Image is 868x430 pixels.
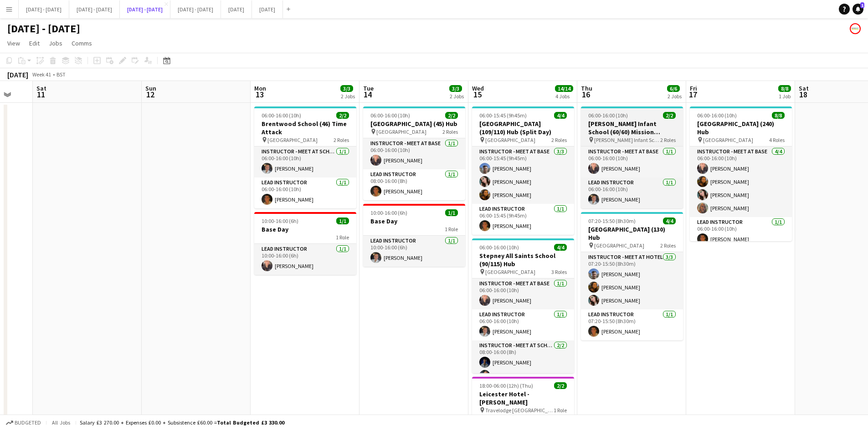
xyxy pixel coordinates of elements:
[772,112,785,119] span: 8/8
[170,0,221,18] button: [DATE] - [DATE]
[472,147,574,204] app-card-role: Instructor - Meet at Base3/306:00-15:45 (9h45m)[PERSON_NAME][PERSON_NAME][PERSON_NAME]
[485,268,535,275] span: [GEOGRAPHIC_DATA]
[581,212,683,340] div: 07:20-15:50 (8h30m)4/4[GEOGRAPHIC_DATA] (130) Hub [GEOGRAPHIC_DATA]2 RolesInstructor - Meet at Ho...
[769,137,785,143] span: 4 Roles
[221,0,252,18] button: [DATE]
[334,137,349,143] span: 2 Roles
[363,236,465,267] app-card-role: Lead Instructor1/110:00-16:00 (6h)[PERSON_NAME]
[254,244,356,275] app-card-role: Lead Instructor1/110:00-16:00 (6h)[PERSON_NAME]
[551,137,567,143] span: 2 Roles
[445,209,458,216] span: 1/1
[363,169,465,200] app-card-role: Lead Instructor1/108:00-16:00 (8h)[PERSON_NAME]
[7,70,28,79] div: [DATE]
[336,218,349,224] span: 1/1
[668,93,682,100] div: 2 Jobs
[703,137,753,143] span: [GEOGRAPHIC_DATA]
[778,85,791,92] span: 8/8
[690,147,792,217] app-card-role: Instructor - Meet at Base4/406:00-16:00 (10h)[PERSON_NAME][PERSON_NAME][PERSON_NAME][PERSON_NAME]
[69,0,120,18] button: [DATE] - [DATE]
[667,85,680,92] span: 6/6
[688,89,697,100] span: 17
[663,218,676,224] span: 4/4
[697,112,737,119] span: 06:00-16:00 (10h)
[254,106,356,208] div: 06:00-16:00 (10h)2/2Brentwood School (46) Time Attack [GEOGRAPHIC_DATA]2 RolesInstructor - Meet a...
[254,120,356,136] h3: Brentwood School (46) Time Attack
[254,225,356,233] h3: Base Day
[15,420,41,426] span: Budgeted
[442,128,458,135] span: 2 Roles
[376,128,426,135] span: [GEOGRAPHIC_DATA]
[7,39,20,47] span: View
[363,84,374,92] span: Tue
[254,212,356,275] app-job-card: 10:00-16:00 (6h)1/1Base Day1 RoleLead Instructor1/110:00-16:00 (6h)[PERSON_NAME]
[594,242,644,249] span: [GEOGRAPHIC_DATA]
[336,234,349,241] span: 1 Role
[472,204,574,235] app-card-role: Lead Instructor1/106:00-15:45 (9h45m)[PERSON_NAME]
[370,112,410,119] span: 06:00-16:00 (10h)
[551,268,567,275] span: 3 Roles
[50,419,72,426] span: All jobs
[799,84,809,92] span: Sat
[580,89,592,100] span: 16
[472,84,484,92] span: Wed
[362,89,374,100] span: 14
[594,137,660,143] span: [PERSON_NAME] Infant School
[554,382,567,389] span: 2/2
[472,278,574,309] app-card-role: Instructor - Meet at Base1/106:00-16:00 (10h)[PERSON_NAME]
[472,390,574,406] h3: Leicester Hotel - [PERSON_NAME]
[56,71,66,78] div: BST
[485,407,554,414] span: Travelodge [GEOGRAPHIC_DATA]
[30,71,53,78] span: Week 41
[262,112,301,119] span: 06:00-16:00 (10h)
[254,84,266,92] span: Mon
[581,309,683,340] app-card-role: Lead Instructor1/107:20-15:50 (8h30m)[PERSON_NAME]
[254,177,356,208] app-card-role: Lead Instructor1/106:00-16:00 (10h)[PERSON_NAME]
[363,138,465,169] app-card-role: Instructor - Meet at Base1/106:00-16:00 (10h)[PERSON_NAME]
[860,2,864,8] span: 1
[363,120,465,128] h3: [GEOGRAPHIC_DATA] (45) Hub
[445,112,458,119] span: 2/2
[26,37,43,49] a: Edit
[472,106,574,235] div: 06:00-15:45 (9h45m)4/4[GEOGRAPHIC_DATA] (109/110) Hub (Split Day) [GEOGRAPHIC_DATA]2 RolesInstruc...
[581,252,683,309] app-card-role: Instructor - Meet at Hotel3/307:20-15:50 (8h30m)[PERSON_NAME][PERSON_NAME][PERSON_NAME]
[479,112,527,119] span: 06:00-15:45 (9h45m)
[472,252,574,268] h3: Stepney All Saints School (90/115) Hub
[340,85,353,92] span: 3/3
[581,120,683,136] h3: [PERSON_NAME] Infant School (60/60) Mission Possible
[779,93,791,100] div: 1 Job
[254,147,356,177] app-card-role: Instructor - Meet at School1/106:00-16:00 (10h)[PERSON_NAME]
[36,84,46,92] span: Sat
[485,137,535,143] span: [GEOGRAPHIC_DATA]
[472,238,574,373] app-job-card: 06:00-16:00 (10h)4/4Stepney All Saints School (90/115) Hub [GEOGRAPHIC_DATA]3 RolesInstructor - M...
[363,204,465,267] app-job-card: 10:00-16:00 (6h)1/1Base Day1 RoleLead Instructor1/110:00-16:00 (6h)[PERSON_NAME]
[581,84,592,92] span: Thu
[690,84,697,92] span: Fri
[588,112,628,119] span: 06:00-16:00 (10h)
[581,106,683,208] div: 06:00-16:00 (10h)2/2[PERSON_NAME] Infant School (60/60) Mission Possible [PERSON_NAME] Infant Sch...
[555,93,573,100] div: 4 Jobs
[144,89,156,100] span: 12
[690,217,792,248] app-card-role: Lead Instructor1/106:00-16:00 (10h)[PERSON_NAME]
[80,419,284,426] div: Salary £3 270.00 + Expenses £0.00 + Subsistence £60.00 =
[690,106,792,241] app-job-card: 06:00-16:00 (10h)8/8[GEOGRAPHIC_DATA] (240) Hub [GEOGRAPHIC_DATA]4 RolesInstructor - Meet at Base...
[363,217,465,225] h3: Base Day
[145,84,156,92] span: Sun
[581,177,683,208] app-card-role: Lead Instructor1/106:00-16:00 (10h)[PERSON_NAME]
[7,22,80,35] h1: [DATE] - [DATE]
[5,418,42,428] button: Budgeted
[363,106,465,200] app-job-card: 06:00-16:00 (10h)2/2[GEOGRAPHIC_DATA] (45) Hub [GEOGRAPHIC_DATA]2 RolesInstructor - Meet at Base1...
[479,382,533,389] span: 18:00-06:00 (12h) (Thu)
[472,309,574,340] app-card-role: Lead Instructor1/106:00-16:00 (10h)[PERSON_NAME]
[262,218,298,224] span: 10:00-16:00 (6h)
[252,0,283,18] button: [DATE]
[555,85,573,92] span: 14/14
[19,0,69,18] button: [DATE] - [DATE]
[49,39,62,47] span: Jobs
[588,218,636,224] span: 07:20-15:50 (8h30m)
[471,89,484,100] span: 15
